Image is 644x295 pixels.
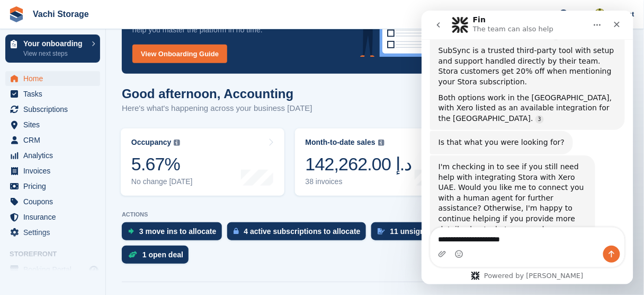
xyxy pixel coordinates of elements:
[23,40,86,47] p: Your onboarding
[5,71,100,86] a: menu
[5,225,100,240] a: menu
[295,128,459,196] a: Month-to-date sales 142,262.00 د.إ 38 invoices
[378,228,385,235] img: contract_signature_icon-13c848040528278c33f63329250d36e43548de30e8caae1d1a13099fd9432cc5.svg
[306,177,412,186] div: 38 invoices
[23,210,87,224] span: Insurance
[5,117,100,132] a: menu
[132,45,227,63] a: View Onboarding Guide
[23,194,87,209] span: Coupons
[131,153,193,175] div: 5.67%
[131,138,171,147] div: Occupancy
[23,225,87,240] span: Settings
[122,246,194,269] a: 1 open deal
[174,140,180,146] img: icon-info-grey-7440780725fd019a000dd9b08b2336e03edf1995a4989e88bcd33f0948082b44.svg
[227,222,371,246] a: 4 active subscriptions to allocate
[122,211,631,218] p: ACTIONS
[5,102,100,117] a: menu
[29,5,93,23] a: Vachi Storage
[142,250,183,259] div: 1 open deal
[23,102,87,117] span: Subscriptions
[5,179,100,194] a: menu
[23,71,87,86] span: Home
[23,86,87,101] span: Tasks
[5,194,100,209] a: menu
[5,262,100,277] a: menu
[422,11,633,284] iframe: Intercom live chat
[23,148,87,163] span: Analytics
[87,263,100,276] a: Preview store
[570,8,585,19] span: Help
[518,8,539,19] span: Create
[23,179,87,194] span: Pricing
[5,34,100,63] a: Your onboarding View next steps
[23,117,87,132] span: Sites
[128,251,137,258] img: deal-1b604bf984904fb50ccaf53a9ad4b4a5d6e5aea283cecdc64d6e3604feb123c2.svg
[23,163,87,178] span: Invoices
[371,222,480,246] a: 11 unsigned contracts
[139,227,217,236] div: 3 move ins to allocate
[390,227,469,236] div: 11 unsigned contracts
[306,138,375,147] div: Month-to-date sales
[128,228,134,235] img: move_ins_to_allocate_icon-fdf77a2bb77ea45bf5b3d319d69a93e2d87916cf1d5bf7949dd705db3b84f3ca.svg
[234,228,239,235] img: active_subscription_to_allocate_icon-d502201f5373d7db506a760aba3b589e785aa758c864c3986d89f69b8ff3...
[10,249,105,259] span: Storefront
[5,133,100,147] a: menu
[378,140,384,146] img: icon-info-grey-7440780725fd019a000dd9b08b2336e03edf1995a4989e88bcd33f0948082b44.svg
[121,128,284,196] a: Occupancy 5.67% No change [DATE]
[23,133,87,147] span: CRM
[131,177,193,186] div: No change [DATE]
[23,49,86,58] p: View next steps
[244,227,361,236] div: 4 active subscriptions to allocate
[5,210,100,224] a: menu
[122,102,312,115] p: Here's what's happening across your business [DATE]
[122,222,227,246] a: 3 move ins to allocate
[5,163,100,178] a: menu
[595,8,605,19] img: Accounting
[306,153,412,175] div: 142,262.00 د.إ
[8,6,24,22] img: stora-icon-8386f47178a22dfd0bd8f6a31ec36ba5ce8667c1dd55bd0f319d3a0aa187defe.svg
[5,148,100,163] a: menu
[122,86,312,101] h1: Good afternoon, Accounting
[23,262,87,277] span: Booking Portal
[607,9,634,20] span: Account
[5,86,100,101] a: menu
